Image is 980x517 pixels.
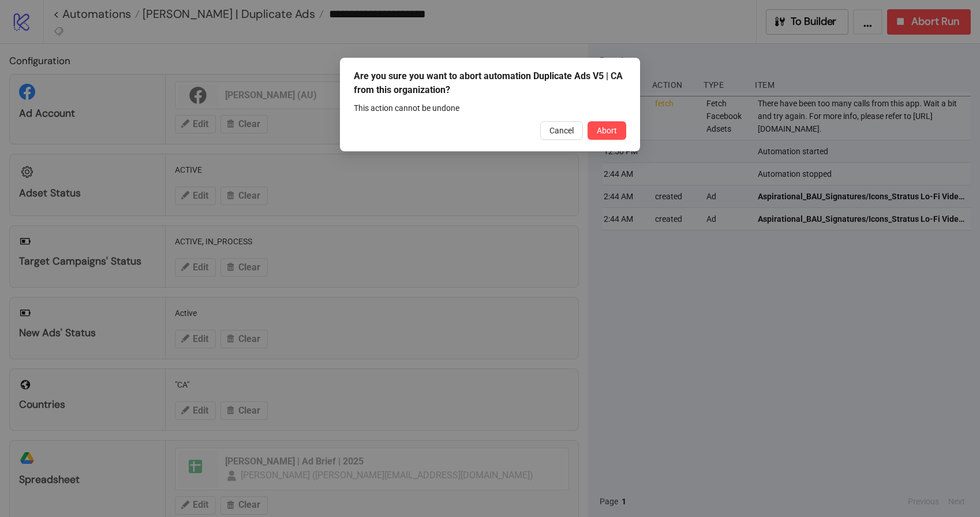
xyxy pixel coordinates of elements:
[354,102,626,114] div: This action cannot be undone
[588,121,626,140] button: Abort
[354,69,626,97] div: Are you sure you want to abort automation Duplicate Ads V5 | CA from this organization?
[549,126,574,135] span: Cancel
[597,126,617,135] span: Abort
[540,121,583,140] button: Cancel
